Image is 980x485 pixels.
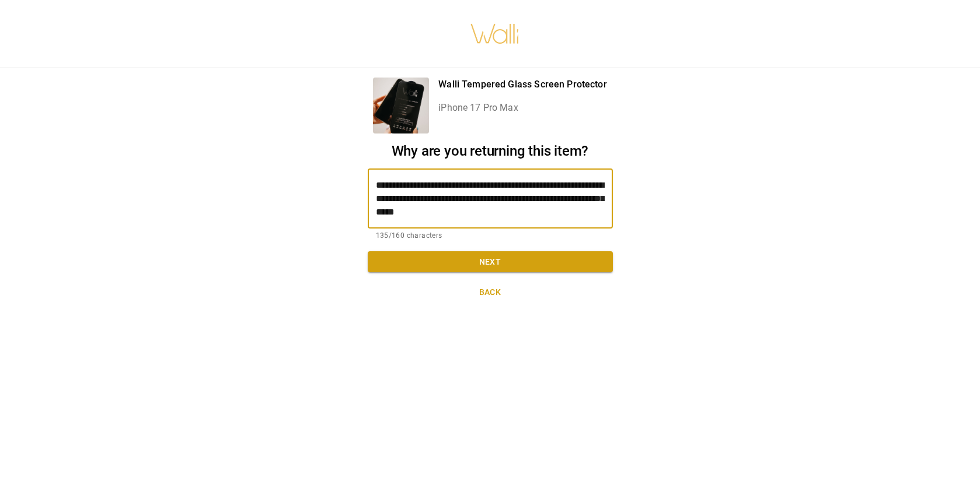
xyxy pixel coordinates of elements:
[376,230,605,242] p: 135/160 characters
[438,101,607,115] p: iPhone 17 Pro Max
[438,78,607,92] p: Walli Tempered Glass Screen Protector
[368,251,613,273] button: Next
[470,9,520,59] img: walli-inc.myshopify.com
[368,143,613,160] h2: Why are you returning this item?
[368,282,613,303] button: Back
